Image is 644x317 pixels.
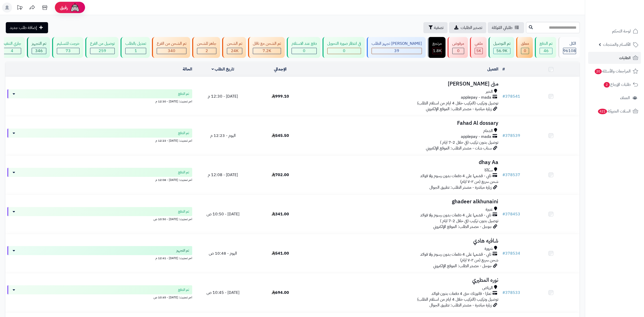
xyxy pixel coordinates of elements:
div: اخر تحديث: [DATE] - 12:41 م [7,255,192,260]
h3: Fahad Al dossary [311,120,498,126]
div: 56920 [494,48,510,54]
span: 541.00 [272,250,289,256]
a: السلات المتروكة421 [588,105,641,117]
span: لوحة التحكم [612,28,631,35]
div: [PERSON_NAME] تجهيز الطلب [372,41,422,47]
span: سناب شات - مصدر الطلب: الموقع الإلكتروني [426,145,492,151]
a: الطلبات [588,52,641,64]
div: 73 [57,48,79,54]
span: 702.00 [272,172,289,178]
span: الرياض [482,285,493,291]
span: 39 [394,48,399,54]
div: 340 [157,48,186,54]
a: #378539 [502,133,520,139]
span: شرورة [485,246,493,252]
span: تم الدفع [178,170,189,175]
div: اخر تحديث: [DATE] - 12:23 م [7,138,192,143]
span: طلبات الإرجاع [603,81,631,88]
span: توصيل بدون تركيب (في خلال 2-7 ايام ) [440,139,498,145]
div: 0 [292,48,316,54]
span: 56.9K [496,48,507,54]
a: #378453 [502,211,520,217]
a: إضافة طلب جديد [6,22,48,33]
div: تم الشحن [227,41,242,47]
span: طلباتي المُوكلة [492,25,512,31]
span: زيارة مباشرة - مصدر الطلب: تطبيق الجوال [429,302,492,308]
a: معلق 0 [515,37,534,58]
span: شحن سريع (من ٢-٧ ايام) [460,179,498,185]
span: توصيل وتركيب (التركيب خلال 4 ايام من استلام الطلب) [417,100,498,106]
div: 4 [3,48,21,54]
div: تم التجهيز [32,41,46,47]
a: خرجت للتسليم 73 [51,37,84,58]
a: الكل96108 [557,37,581,58]
a: دفع عند الاستلام 0 [286,37,321,58]
span: جوجل - مصدر الطلب: الموقع الإلكتروني [433,263,492,269]
a: تم الدفع 46 [534,37,557,58]
span: رفيق [60,5,68,11]
span: 1.8K [433,48,441,54]
div: في انتظار صورة التحويل [327,41,361,47]
span: 24K [231,48,238,54]
span: السلات المتروكة [597,108,631,115]
span: 5K [476,48,481,54]
span: # [502,93,505,99]
h3: منى [PERSON_NAME] [311,81,498,87]
span: # [502,250,505,256]
span: اليوم - 12:23 م [210,133,236,139]
div: توصيل من الفرع [90,41,115,47]
a: تحديثات المنصة [13,3,26,14]
h3: ghadeer alkhunaini [311,199,498,205]
span: تمارا - فاتورتك حتى 4 دفعات بدون فوائد [431,291,491,297]
span: # [502,133,505,139]
a: تم الشحن من الفرع 340 [151,37,191,58]
div: مرتجع [432,41,442,47]
span: تم الدفع [178,209,189,214]
div: جاهز للشحن [197,41,216,47]
span: الدمام [483,128,493,134]
span: تصدير الطلبات [461,25,482,31]
div: 24027 [227,48,242,54]
span: applepay - mada [461,95,491,100]
span: 346 [35,48,43,54]
a: تصدير الطلبات [449,22,486,33]
span: تم الدفع [178,131,189,136]
span: # [502,211,505,217]
span: 340 [168,48,175,54]
span: # [502,172,505,178]
a: طلباتي المُوكلة [488,22,524,33]
div: تعديل بالطلب [125,41,146,47]
a: العملاء [588,92,641,104]
span: توصيل بدون تركيب (في خلال 2-7 ايام ) [440,218,498,224]
div: اخر تحديث: [DATE] - 10:50 ص [7,216,192,221]
a: في انتظار صورة التحويل 0 [321,37,366,58]
span: applepay - mada [461,134,491,140]
span: # [502,290,505,296]
a: تم التوصيل 56.9K [488,37,515,58]
span: 694.00 [272,290,289,296]
span: [DATE] - 12:08 م [208,172,238,178]
div: 4993 [475,48,482,54]
div: ملغي [475,41,483,47]
span: شحن سريع (من ٢-٧ ايام) [460,257,498,263]
span: 7.2K [263,48,271,54]
span: تم الدفع [178,287,189,292]
div: 1 [126,48,146,54]
span: 2 [206,48,208,54]
span: 46 [544,48,549,54]
span: تابي - قسّمها على 4 دفعات بدون رسوم ولا فوائد [420,252,491,257]
a: #378534 [502,250,520,256]
span: 545.50 [272,133,289,139]
a: ملغي 5K [469,37,488,58]
h3: dhay Aa [311,160,498,165]
a: # [502,66,505,72]
span: [DATE] - 10:45 ص [207,290,239,296]
div: 39 [372,48,422,54]
span: جوجل - مصدر الطلب: الموقع الإلكتروني [433,224,492,230]
div: تم التوصيل [493,41,510,47]
span: الخبر [486,89,493,95]
div: مرفوض [452,41,464,47]
div: تم الشحن من الفرع [157,41,186,47]
span: العملاء [620,94,630,101]
span: 421 [598,109,607,114]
